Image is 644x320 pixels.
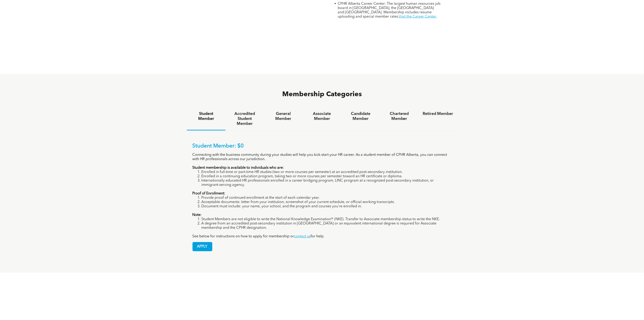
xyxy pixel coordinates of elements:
li: Document must include: your name, your school, and the program and courses you’re enrolled in. [202,204,452,209]
strong: Note: [193,213,202,217]
a: contact us [294,235,311,238]
h4: Chartered Member [384,111,415,121]
h4: Accredited Student Member [229,111,260,126]
span: APPLY [193,242,212,251]
li: Enrolled in a continuing education program, taking two or more courses per semester toward an HR ... [202,174,452,179]
p: Student Member: $0 [193,143,452,149]
li: A degree from an accredited post-secondary institution in [GEOGRAPHIC_DATA] or an equivalent inte... [202,222,452,230]
li: Acceptable documents: letter from your institution, screenshot of your current schedule, or offic... [202,200,452,204]
a: Visit the Career Center. [399,15,437,19]
h4: Student Member [191,111,221,121]
li: Student Members are not eligible to write the National Knowledge Examination® (NKE). Transfer to ... [202,217,452,222]
h4: Retired Member [423,111,453,116]
span: Membership Categories [282,91,362,98]
span: CPHR Alberta Career Center: The largest human resources job board in [GEOGRAPHIC_DATA], the [GEOG... [338,2,440,19]
li: Enrolled in full-time or part-time HR studies (two or more courses per semester) at an accredited... [202,170,452,174]
h4: Candidate Member [345,111,376,121]
a: APPLY [193,242,212,251]
h4: Associate Member [307,111,337,121]
strong: Proof of Enrollment: [193,192,225,195]
li: Provide proof of continued enrollment at the start of each calendar year. [202,196,452,200]
p: See below for instructions on how to apply for membership or for help. [193,234,452,239]
li: Internationally educated HR professionals enrolled in a career bridging program, LINC program at ... [202,179,452,187]
h4: General Member [268,111,298,121]
strong: Student membership is available to individuals who are: [193,166,284,170]
p: Connecting with the business community during your studies will help you kick-start your HR caree... [193,153,452,161]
